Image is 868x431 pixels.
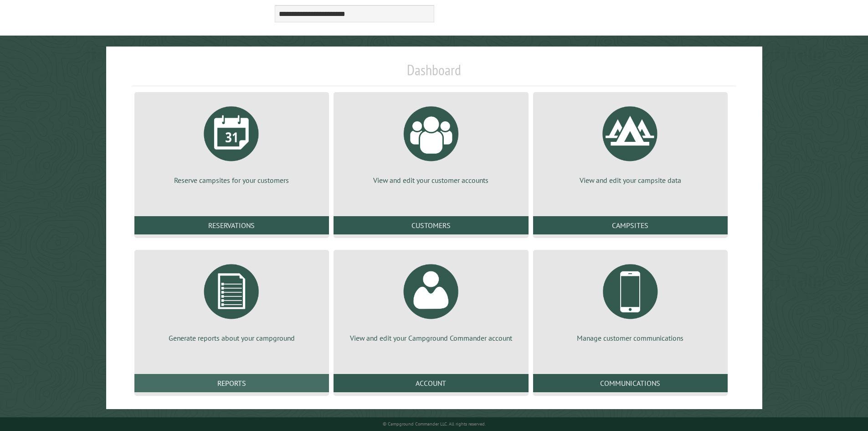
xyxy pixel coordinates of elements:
p: Generate reports about your campground [145,333,318,343]
a: Account [334,374,528,392]
a: Reserve campsites for your customers [145,99,318,185]
a: Reservations [134,216,329,234]
p: View and edit your Campground Commander account [344,333,517,343]
a: View and edit your campsite data [544,99,717,185]
a: Customers [334,216,528,234]
a: Communications [533,374,728,392]
a: Manage customer communications [544,257,717,343]
p: View and edit your customer accounts [344,175,517,185]
a: View and edit your customer accounts [344,99,517,185]
h1: Dashboard [132,61,736,86]
p: View and edit your campsite data [544,175,717,185]
a: Generate reports about your campground [145,257,318,343]
p: Manage customer communications [544,333,717,343]
a: Campsites [533,216,728,234]
a: View and edit your Campground Commander account [344,257,517,343]
p: Reserve campsites for your customers [145,175,318,185]
small: © Campground Commander LLC. All rights reserved. [383,421,486,427]
a: Reports [134,374,329,392]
